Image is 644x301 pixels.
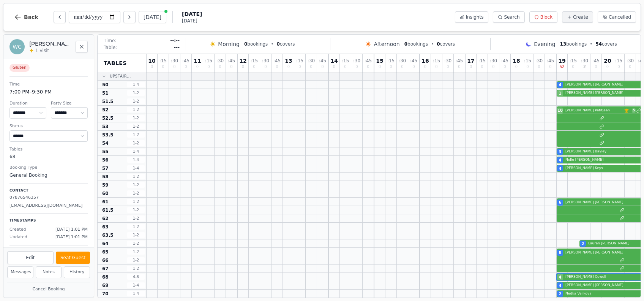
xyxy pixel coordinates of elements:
span: 10 [557,108,563,113]
span: 1 - 2 [127,249,145,255]
span: 4 [559,166,562,171]
button: Create [562,11,593,23]
span: 1 - 4 [127,291,145,296]
span: 0 [412,65,415,69]
button: Back [8,8,44,26]
span: 1 - 2 [127,107,145,112]
span: 4 [559,283,562,288]
span: 0 [606,65,609,69]
span: 1 - 4 [127,165,145,171]
span: 52 [560,65,565,69]
span: : 15 [615,59,622,63]
p: Timestamps [9,218,88,223]
span: 0 [244,41,247,47]
span: 1 - 2 [127,266,145,271]
span: 1 - 2 [127,232,145,238]
span: : 45 [592,59,600,63]
span: 6 [559,200,562,205]
span: Cancelled [609,14,631,20]
span: 0 [287,65,290,69]
span: Time: [104,38,116,44]
span: : 45 [501,59,508,63]
span: : 15 [433,59,440,63]
span: 0 [321,65,324,69]
span: 1 - 2 [127,140,145,146]
span: 0 [367,65,369,69]
span: 1 [559,90,562,96]
span: : 30 [353,59,360,63]
span: : 15 [478,59,486,63]
button: Seat Guest [56,252,90,264]
span: 1 - 2 [127,90,145,96]
span: 58 [102,174,109,180]
span: 65 [102,249,109,255]
span: 13 [285,58,292,63]
span: 14 [330,58,338,63]
span: 59 [102,182,109,188]
span: : 15 [251,59,258,63]
p: [EMAIL_ADDRESS][DOMAIN_NAME] [9,203,88,209]
span: 1 - 2 [127,124,145,129]
span: 0 [437,41,440,47]
span: 0 [219,65,221,69]
div: WC [9,39,25,54]
span: 64 [102,241,109,247]
span: 10 [148,58,155,63]
span: [DATE] 1:01 PM [55,234,88,241]
span: 0 [185,65,187,69]
span: 63.5 [102,232,114,238]
dd: 68 [9,153,88,160]
span: 1 - 2 [127,115,145,121]
button: Notes [36,266,62,278]
span: : 15 [159,59,167,63]
span: 0 [207,65,210,69]
span: Afternoon [374,40,399,48]
span: 66 [102,257,109,263]
span: 4 - 6 [127,274,145,280]
span: 50 [102,82,109,88]
span: 69 [102,282,109,288]
span: 0 [549,65,551,69]
span: 0 [276,65,278,69]
span: 0 [151,65,153,69]
span: : 45 [228,59,235,63]
span: : 30 [216,59,224,63]
dt: Status [9,123,88,130]
dt: Time [9,81,88,88]
span: 0 [595,65,597,69]
span: 0 [230,65,232,69]
span: : 15 [570,59,577,63]
span: 56 [102,157,109,163]
span: 0 [526,65,529,69]
span: 1 - 2 [127,199,145,204]
span: covers [276,41,295,47]
span: 51 [102,90,109,96]
span: 0 [390,65,392,69]
span: 1 - 2 [127,207,145,213]
span: : 30 [399,59,406,63]
span: 13 [560,41,567,47]
span: 1 - 2 [127,215,145,221]
button: Search [493,11,524,23]
span: : 45 [273,59,281,63]
span: 2 [582,241,584,247]
span: 20 [604,58,611,63]
span: 0 [333,65,335,69]
span: : 30 [308,59,315,63]
span: 11 [194,58,201,63]
span: 1 - 4 [127,282,145,288]
span: 0 [447,65,449,69]
span: 1 - 2 [127,190,145,196]
h2: [PERSON_NAME] Cowell [29,40,71,48]
span: Upstair... [110,73,131,79]
span: [DATE] [182,18,202,24]
span: : 30 [627,59,634,63]
span: covers [437,41,455,47]
span: Table: [104,44,117,51]
span: : 15 [387,59,395,63]
span: • [271,41,273,47]
span: bookings [244,41,268,47]
dd: General Booking [9,172,88,179]
span: 1 - 4 [127,149,145,154]
span: 4 [559,274,562,280]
